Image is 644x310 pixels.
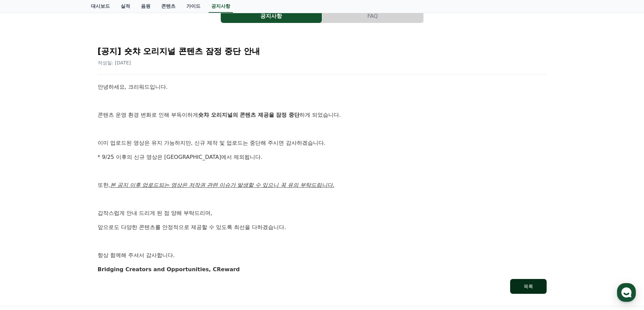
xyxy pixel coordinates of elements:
span: 작성일: [DATE] [98,60,131,65]
p: 또한, [98,181,547,190]
button: FAQ [322,9,423,23]
button: 공지사항 [221,9,322,23]
strong: 숏챠 오리지널의 콘텐츠 제공을 잠정 중단 [198,112,300,118]
a: 목록 [98,279,547,294]
p: 갑작스럽게 안내 드리게 된 점 양해 부탁드리며, [98,209,547,218]
p: 콘텐츠 운영 환경 변화로 인해 부득이하게 하게 되었습니다. [98,111,547,119]
span: 대화 [62,224,70,230]
p: 앞으로도 다양한 콘텐츠를 안정적으로 제공할 수 있도록 최선을 다하겠습니다. [98,223,547,232]
button: 목록 [510,279,547,294]
p: 이미 업로드된 영상은 유지 가능하지만, 신규 제작 및 업로드는 중단해 주시면 감사하겠습니다. [98,139,547,147]
p: 항상 함께해 주셔서 감사합니다. [98,251,547,260]
p: * 9/25 이후의 신규 영상은 [GEOGRAPHIC_DATA]에서 제외됩니다. [98,153,547,162]
div: 목록 [524,283,533,290]
a: 공지사항 [221,9,322,23]
h2: [공지] 숏챠 오리지널 콘텐츠 잠정 중단 안내 [98,46,547,57]
strong: Bridging Creators and Opportunities, CReward [98,266,240,273]
span: 설정 [104,224,113,229]
span: 홈 [21,224,25,229]
a: 대화 [45,214,87,231]
a: 설정 [87,214,130,231]
u: 본 공지 이후 업로드되는 영상은 저작권 관련 이슈가 발생할 수 있으니 꼭 유의 부탁드립니다. [110,182,334,188]
a: 홈 [2,214,45,231]
p: 안녕하세요, 크리워드입니다. [98,83,547,91]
